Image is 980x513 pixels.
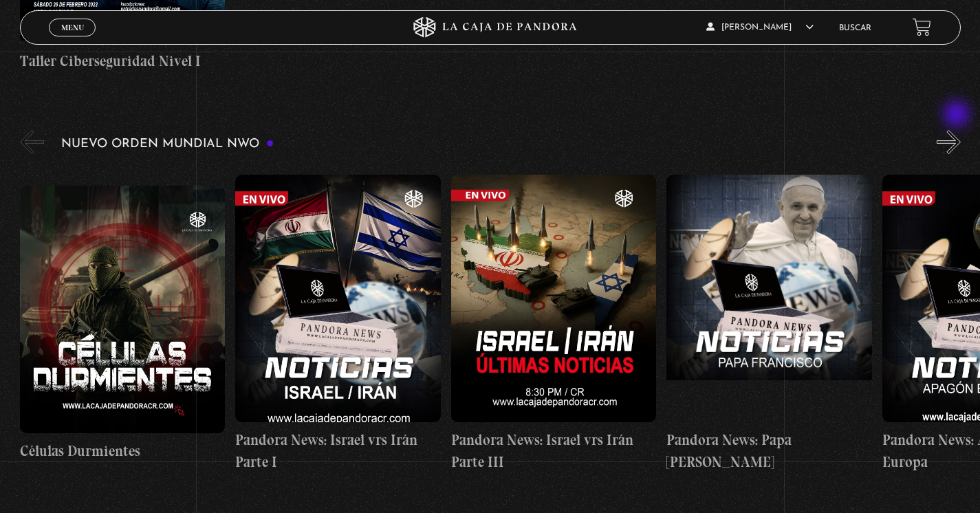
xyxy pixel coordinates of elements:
[20,130,44,154] button: Previous
[61,23,84,32] span: Menu
[20,164,226,484] a: Células Durmientes
[839,24,871,32] a: Buscar
[56,35,89,45] span: Cerrar
[20,440,226,462] h4: Células Durmientes
[666,429,872,472] h4: Pandora News: Papa [PERSON_NAME]
[235,429,441,472] h4: Pandora News: Israel vrs Irán Parte I
[913,18,931,36] a: View your shopping cart
[937,130,961,154] button: Next
[666,164,872,484] a: Pandora News: Papa [PERSON_NAME]
[235,164,441,484] a: Pandora News: Israel vrs Irán Parte I
[706,23,814,32] span: [PERSON_NAME]
[451,429,657,472] h4: Pandora News: Israel vrs Irán Parte III
[61,138,274,151] h3: Nuevo Orden Mundial NWO
[20,50,226,72] h4: Taller Ciberseguridad Nivel I
[451,164,657,484] a: Pandora News: Israel vrs Irán Parte III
